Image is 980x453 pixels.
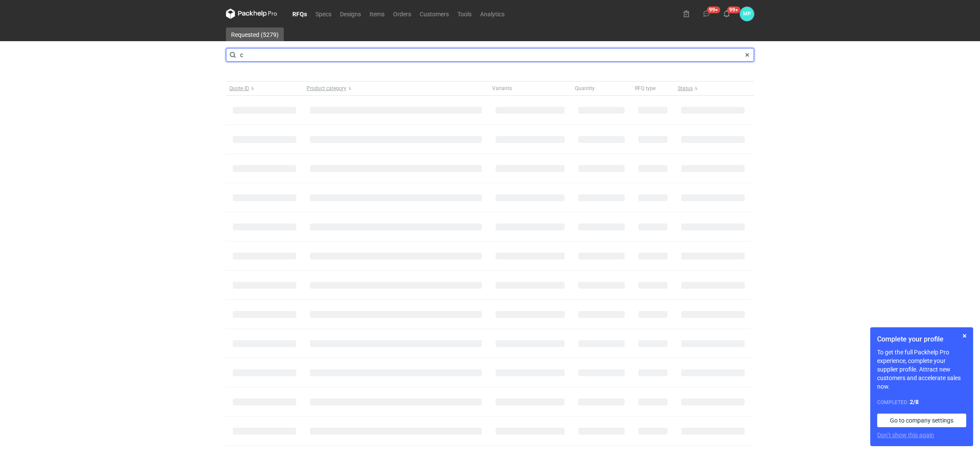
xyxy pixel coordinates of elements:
button: Don’t show this again [877,431,934,439]
button: Quote ID [226,82,303,95]
span: RFQ type [635,85,655,92]
button: 99+ [720,7,733,21]
a: RFQs [288,9,311,19]
a: Customers [415,9,453,19]
a: Requested (5279) [226,27,284,41]
a: Items [365,9,389,19]
a: Orders [389,9,415,19]
a: Go to company settings [877,414,966,427]
button: MP [740,7,754,21]
button: 99+ [700,7,713,21]
button: Skip for now [959,331,970,341]
a: Analytics [476,9,509,19]
span: Variants [492,85,512,92]
span: Quantity [575,85,595,92]
span: Status [678,85,693,92]
div: Martyna Paroń [740,7,754,21]
svg: Packhelp Pro [226,9,277,19]
button: Product category [303,82,489,95]
button: Status [674,82,752,95]
h1: Complete your profile [877,334,966,344]
span: Quote ID [229,85,249,92]
p: To get the full Packhelp Pro experience, complete your supplier profile. Attract new customers an... [877,348,966,391]
div: Completed: [877,398,966,407]
a: Specs [311,9,336,19]
span: Product category [307,85,346,92]
strong: 2 / 8 [910,399,919,405]
a: Designs [336,9,365,19]
a: Tools [453,9,476,19]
